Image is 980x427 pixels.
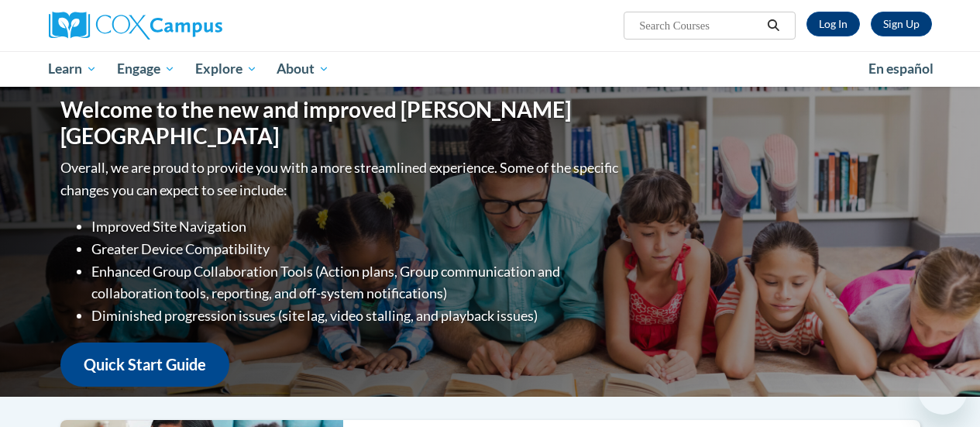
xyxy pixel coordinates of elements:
[871,12,932,36] a: Register
[858,53,944,85] a: En español
[49,12,222,40] img: Cox Campus
[806,12,860,36] a: Log In
[60,157,622,201] p: Overall, we are proud to provide you with a more streamlined experience. Some of the specific cha...
[91,238,622,260] li: Greater Device Compatibility
[266,51,339,87] a: About
[37,51,944,87] div: Main menu
[60,343,229,387] a: Quick Start Guide
[49,12,328,40] a: Cox Campus
[868,60,934,77] span: En español
[277,60,329,78] span: About
[60,97,622,149] h1: Welcome to the new and improved [PERSON_NAME][GEOGRAPHIC_DATA]
[762,16,785,35] button: Search
[117,60,175,78] span: Engage
[39,51,108,87] a: Learn
[185,51,267,87] a: Explore
[48,60,97,78] span: Learn
[91,260,622,305] li: Enhanced Group Collaboration Tools (Action plans, Group communication and collaboration tools, re...
[91,305,622,327] li: Diminished progression issues (site lag, video stalling, and playback issues)
[91,215,622,238] li: Improved Site Navigation
[195,60,257,78] span: Explore
[107,51,185,87] a: Engage
[638,16,762,35] input: Search Courses
[918,365,968,415] iframe: Button to launch messaging window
